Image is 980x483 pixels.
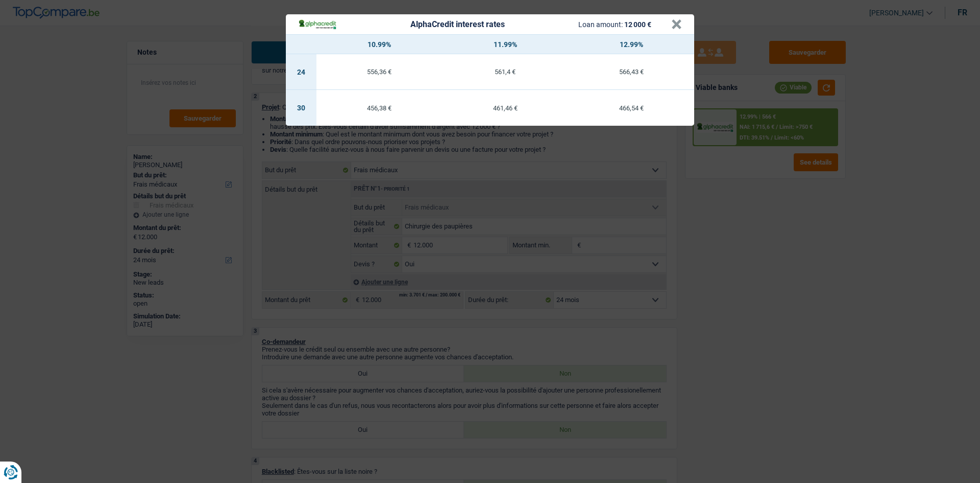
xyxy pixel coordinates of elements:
[443,105,569,111] div: 461,46 €
[443,68,569,75] div: 561,4 €
[568,68,694,75] div: 566,43 €
[316,68,443,75] div: 556,36 €
[316,35,443,54] th: 10.99%
[624,20,651,29] span: 12 000 €
[568,105,694,111] div: 466,54 €
[298,18,337,30] img: AlphaCredit
[410,20,505,29] div: AlphaCredit interest rates
[286,90,316,126] td: 30
[443,35,569,54] th: 11.99%
[286,54,316,90] td: 24
[316,105,443,111] div: 456,38 €
[578,20,623,29] span: Loan amount:
[568,35,694,54] th: 12.99%
[671,19,682,30] button: ×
